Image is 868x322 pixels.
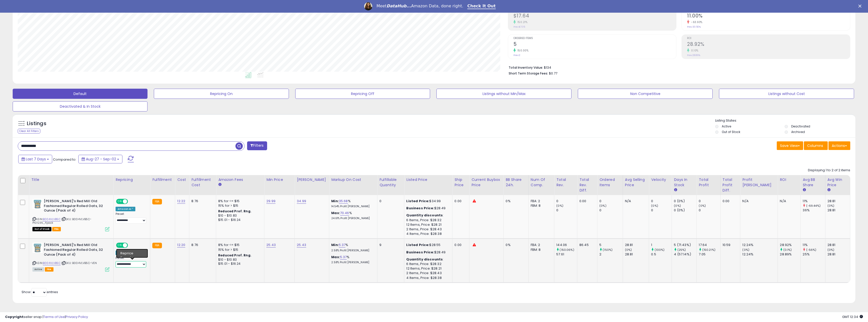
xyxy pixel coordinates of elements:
p: 14.54% Profit [PERSON_NAME] [331,205,373,208]
div: 0.00 [454,243,465,247]
a: Terms of Use [43,314,65,319]
span: ON [117,243,123,248]
p: 24.61% Profit [PERSON_NAME] [331,217,373,220]
small: Avg Win Price. [827,188,830,192]
div: 0 [379,199,400,203]
div: 10.59 [723,243,736,247]
div: N/A [742,199,774,203]
a: 34.99 [297,199,306,204]
a: 5.37 [340,255,347,260]
div: Amazon AI * [116,207,135,211]
strong: Copyright [5,314,24,319]
div: 2 [599,252,623,257]
div: Total Profit Diff. [723,177,738,193]
div: 8.76 [191,243,212,247]
div: 0.00 [579,199,593,203]
div: FBM: 8 [531,203,550,208]
img: Profile image for Georgie [364,2,372,10]
small: Amazon Fees. [218,182,221,187]
span: FBA [52,227,61,231]
th: The percentage added to the cost of goods (COGS) that forms the calculator for Min & Max prices. [329,175,377,195]
div: 86.45 [579,243,593,247]
small: (150.06%) [560,248,574,252]
small: (-56%) [806,248,817,252]
div: 28.89% [780,252,800,257]
div: 28.92% [780,243,800,247]
div: 0% [506,243,524,247]
div: Total Rev. Diff. [579,177,595,193]
div: 2 Items, Price: $28.43 [406,271,448,275]
p: Listing States: [715,118,855,123]
small: (0%) [827,248,835,252]
div: 0 [556,199,577,203]
div: 0 [699,208,720,213]
b: Short Term Storage Fees: [509,71,548,75]
div: $28.55 [406,243,448,247]
div: 0 (0%) [674,199,696,203]
button: Deactivated & In Stock [13,101,147,111]
div: ROI [780,177,798,182]
div: 0 [599,208,623,213]
a: 12.22 [177,199,185,204]
div: Cost [177,177,187,182]
div: $15.01 - $16.24 [218,218,260,222]
div: $15.01 - $16.24 [218,262,260,266]
small: (150.21%) [702,248,715,252]
div: 0.00 [454,199,465,203]
a: B004VLVB5C [43,261,61,265]
small: FBA [152,199,162,204]
small: (0%) [651,204,658,208]
div: 12.24% [742,252,778,257]
div: 7.05 [699,252,720,257]
span: All listings that are currently out of stock and unavailable for purchase on Amazon [32,227,51,231]
div: Days In Stock [674,177,694,188]
h2: $17.64 [513,13,676,20]
span: Show: entries [22,290,58,294]
div: 12.24% [742,243,778,247]
div: Amazon AI * [116,251,135,255]
small: (0%) [827,204,835,208]
img: 51PZhK6XoEL._SL40_.jpg [32,199,43,209]
div: 15% for > $15 [218,248,260,252]
button: Default [13,89,147,99]
div: 2 Items, Price: $28.43 [406,227,448,232]
small: (0%) [556,204,563,208]
div: : [406,257,448,262]
div: % [331,243,373,252]
div: 0 [699,199,720,203]
b: [PERSON_NAME]'s Red Mill Old Fashioned Regular Rolled Oats, 32 Ounce (Pack of 4) [44,199,105,214]
small: Avg BB Share. [803,188,806,192]
div: Avg Selling Price [625,177,647,188]
button: Filters [247,141,267,150]
div: 12 Items, Price: $28.21 [406,266,448,271]
span: Ordered Items [513,37,676,40]
div: FBM: 8 [531,248,550,252]
span: | SKU: B004VLVB5C-VEN [61,261,97,265]
b: Business Price: [406,250,434,255]
b: Max: [331,211,340,215]
span: OFF [127,199,135,204]
div: % [331,255,373,264]
div: Preset: [116,256,146,268]
span: ON [117,199,123,204]
a: 25.43 [266,242,276,248]
div: 0 [651,199,672,203]
small: (150%) [603,248,613,252]
b: [PERSON_NAME]'s Red Mill Old Fashioned Regular Rolled Oats, 32 Ounce (Pack of 4) [44,243,105,258]
div: Num of Comp. [531,177,552,188]
i: DataHub... [386,4,411,8]
div: FBA: 2 [531,199,550,203]
button: Listings without Min/Max [436,89,571,99]
h5: Listings [27,120,46,127]
div: Velocity [651,177,670,182]
div: Fulfillment Cost [191,177,214,188]
small: Prev: 2 [513,54,520,57]
a: Privacy Policy [66,314,88,319]
div: Amazon Fees [218,177,262,182]
div: $10 - $10.83 [218,214,260,218]
div: Current Buybox Price [471,177,501,188]
label: Active [722,124,731,128]
div: : [406,213,448,218]
div: % [331,199,373,208]
small: (0%) [625,248,632,252]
